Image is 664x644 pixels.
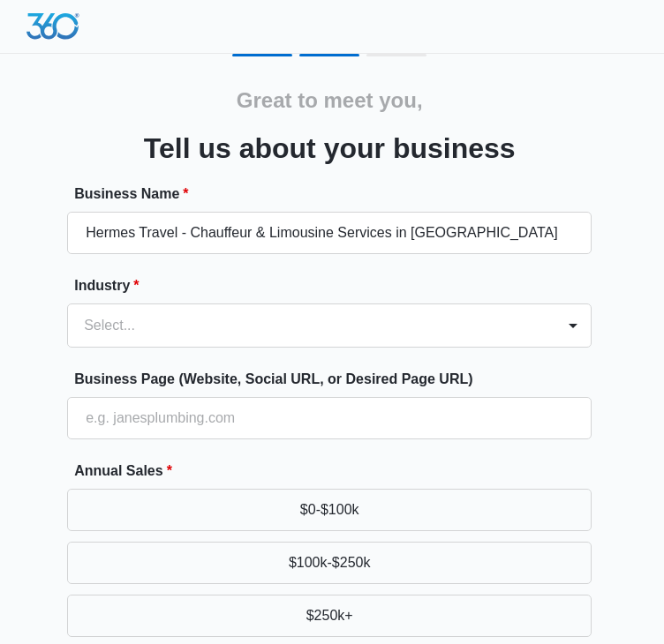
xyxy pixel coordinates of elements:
button: $250k+ [67,595,592,637]
label: Industry [74,275,599,296]
label: Business Page (Website, Social URL, or Desired Page URL) [74,369,599,390]
h3: Tell us about your business [144,127,516,169]
input: e.g. Jane's Plumbing [67,212,592,254]
h2: Great to meet you, [237,85,423,116]
button: $0-$100k [67,489,592,531]
input: e.g. janesplumbing.com [67,397,592,439]
label: Business Name [74,183,599,205]
label: Annual Sales [74,461,599,482]
button: $100k-$250k [67,542,592,584]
